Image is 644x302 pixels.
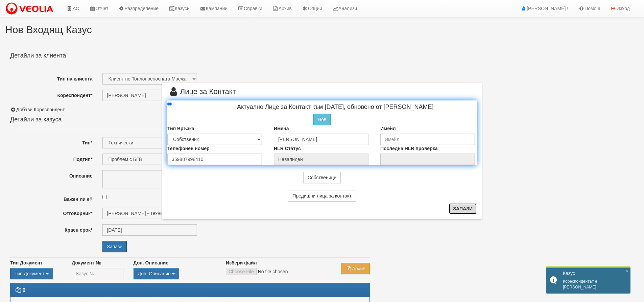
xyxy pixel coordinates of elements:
button: Собственици [303,172,341,183]
label: Имейл [380,125,396,132]
h2: Казус [563,271,627,276]
span: Лице за Контакт [167,88,236,100]
input: Имена [274,134,368,145]
button: Предишни лица за контакт [288,190,356,202]
span: × [625,268,628,274]
h4: Актуално Лице за Контакт към [DATE], обновено от [PERSON_NAME] [194,104,477,111]
input: Телефонен номер [167,154,262,165]
label: Имена [274,125,289,132]
label: Телефонен номер [167,145,210,152]
label: Тип Връзка [167,125,194,132]
button: Нов [313,114,331,125]
label: Последна HLR проверка [380,145,438,152]
div: Кореспондентът е [PERSON_NAME] [546,267,630,294]
label: HLR Статус [274,145,301,152]
button: Запази [449,203,477,214]
input: Имейл [380,134,475,145]
img: VeoliaLogo.png [5,2,56,16]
